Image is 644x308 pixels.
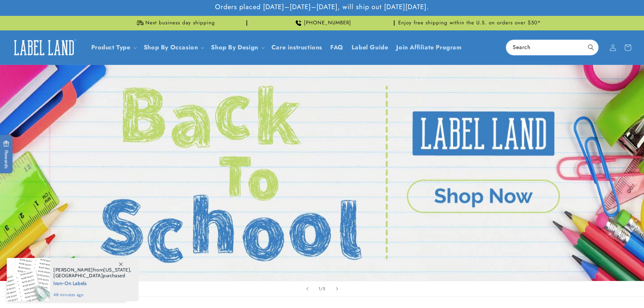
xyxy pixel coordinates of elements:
a: FAQ [326,40,348,55]
span: [PHONE_NUMBER] [304,20,351,26]
div: Announcement [397,16,542,30]
span: FAQ [330,44,343,51]
span: Enjoy free shipping within the U.S. on orders over $50* [398,20,541,26]
span: Label Guide [352,44,388,51]
span: Care instructions [271,44,322,51]
img: Label Land [10,37,78,58]
a: Shop By Design [211,43,258,52]
span: 5 [323,285,326,292]
button: Search [583,40,598,55]
span: Join Affiliate Program [396,44,461,51]
span: Next business day shipping [145,20,215,26]
a: Label Guide [348,40,392,55]
span: [GEOGRAPHIC_DATA] [53,273,103,279]
span: Rewards [3,140,9,168]
button: Next slide [330,281,344,296]
div: Announcement [102,16,247,30]
button: Previous slide [300,281,315,296]
span: 1 [318,285,320,292]
a: Join Affiliate Program [392,40,466,55]
span: Shop By Occasion [144,44,198,51]
summary: Product Type [87,40,140,55]
a: Label Land [8,34,80,61]
summary: Shop By Occasion [140,40,207,55]
div: Announcement [250,16,395,30]
span: [US_STATE] [103,267,130,273]
summary: Shop By Design [207,40,267,55]
a: Product Type [91,43,130,52]
span: from , purchased [53,267,132,279]
span: Orders placed [DATE]–[DATE]–[DATE], will ship out [DATE][DATE]. [215,3,429,11]
a: Care instructions [267,40,326,55]
span: [PERSON_NAME] [53,267,93,273]
span: / [320,285,323,292]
